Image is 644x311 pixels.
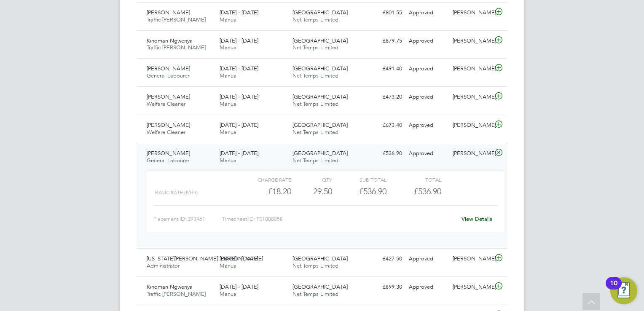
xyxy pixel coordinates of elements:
div: [PERSON_NAME] [449,280,493,294]
div: Sub Total [332,174,386,185]
span: Manual [220,44,238,51]
div: 29.50 [291,185,332,198]
div: Timesheet ID: TS1808058 [222,212,456,226]
div: [PERSON_NAME] [449,147,493,161]
span: [GEOGRAPHIC_DATA] [292,37,348,44]
span: Traffic [PERSON_NAME] [147,44,206,51]
div: [PERSON_NAME] [449,90,493,104]
div: Approved [405,62,449,76]
span: Manual [220,157,238,164]
span: Kindman Ngwenya [147,37,193,44]
span: [DATE] - [DATE] [220,93,258,100]
span: [DATE] - [DATE] [220,150,258,157]
span: [PERSON_NAME] [147,65,190,72]
span: [DATE] - [DATE] [220,37,258,44]
span: [DATE] - [DATE] [220,9,258,16]
div: 10 [610,283,617,294]
span: Net Temps Limited [292,72,338,79]
span: Kindman Ngwenya [147,283,193,290]
div: Approved [405,280,449,294]
button: Open Resource Center, 10 new notifications [610,277,637,304]
span: [PERSON_NAME] [147,9,190,16]
span: [DATE] - [DATE] [220,121,258,129]
div: Approved [405,118,449,132]
a: View Details [462,215,492,223]
span: Net Temps Limited [292,129,338,136]
span: Traffic [PERSON_NAME] [147,16,206,23]
span: Welfare Cleaner [147,100,185,107]
span: Administrator [147,262,180,269]
div: £536.90 [332,185,386,198]
span: Net Temps Limited [292,100,338,107]
span: General Labourer [147,72,189,79]
span: Manual [220,290,238,298]
span: [DATE] - [DATE] [220,255,258,262]
div: Approved [405,252,449,266]
span: Manual [220,16,238,23]
span: [PERSON_NAME] [147,93,190,100]
div: £473.20 [362,90,405,104]
span: [GEOGRAPHIC_DATA] [292,121,348,129]
div: [PERSON_NAME] [449,118,493,132]
span: Net Temps Limited [292,157,338,164]
span: Net Temps Limited [292,290,338,298]
div: £427.50 [362,252,405,266]
div: [PERSON_NAME] [449,252,493,266]
span: Net Temps Limited [292,16,338,23]
span: Manual [220,129,238,136]
div: Placement ID: 293461 [153,212,222,226]
div: Approved [405,147,449,161]
div: Approved [405,90,449,104]
span: Basic Rate (£/HR) [155,190,198,196]
div: £801.55 [362,6,405,20]
span: [PERSON_NAME] [147,150,190,157]
span: Manual [220,262,238,269]
div: [PERSON_NAME] [449,6,493,20]
div: £18.20 [237,185,291,198]
span: [GEOGRAPHIC_DATA] [292,9,348,16]
div: £879.75 [362,34,405,48]
div: Approved [405,6,449,20]
span: Net Temps Limited [292,262,338,269]
div: [PERSON_NAME] [449,62,493,76]
span: General Labourer [147,157,189,164]
span: Manual [220,100,238,107]
span: [DATE] - [DATE] [220,65,258,72]
div: Total [386,174,441,185]
span: [GEOGRAPHIC_DATA] [292,150,348,157]
div: Approved [405,34,449,48]
div: £491.40 [362,62,405,76]
span: Welfare Cleaner [147,129,185,136]
div: £536.90 [362,147,405,161]
div: QTY [291,174,332,185]
div: Charge rate [237,174,291,185]
span: [GEOGRAPHIC_DATA] [292,283,348,290]
span: £536.90 [414,186,441,196]
span: [PERSON_NAME] [147,121,190,129]
div: £673.40 [362,118,405,132]
span: [GEOGRAPHIC_DATA] [292,93,348,100]
span: Traffic [PERSON_NAME] [147,290,206,298]
div: [PERSON_NAME] [449,34,493,48]
span: [GEOGRAPHIC_DATA] [292,255,348,262]
span: Net Temps Limited [292,44,338,51]
span: [US_STATE][PERSON_NAME] [PERSON_NAME] [147,255,263,262]
span: [DATE] - [DATE] [220,283,258,290]
span: [GEOGRAPHIC_DATA] [292,65,348,72]
span: Manual [220,72,238,79]
div: £899.30 [362,280,405,294]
